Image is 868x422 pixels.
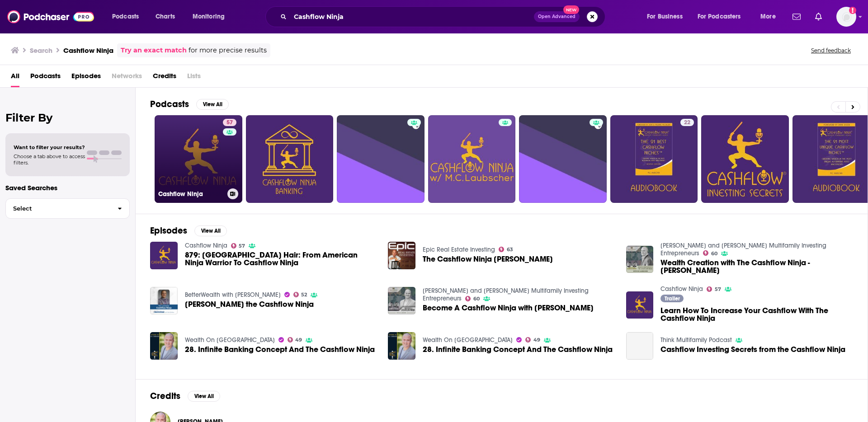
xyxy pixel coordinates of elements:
[196,99,229,110] button: View All
[423,304,594,312] a: Become A Cashflow Ninja with M.C. Laubscher
[849,7,856,14] svg: Add a profile image
[388,242,415,269] img: The Cashflow Ninja M.C. Laubscher
[150,225,187,236] h2: Episodes
[698,10,741,23] span: For Podcasters
[423,287,589,302] a: Jake and Gino Multifamily Investing Entrepreneurs
[715,287,721,291] span: 57
[811,9,826,24] a: Show notifications dropdown
[185,251,377,267] a: 879: Austin Hair: From American Ninja Warrior To Cashflow Ninja
[684,118,690,127] span: 22
[499,247,513,252] a: 63
[423,346,613,353] a: 28. Infinite Banking Concept And The Cashflow Ninja
[647,10,683,23] span: For Business
[423,255,553,263] span: The Cashflow Ninja [PERSON_NAME]
[185,291,281,299] a: BetterWealth with Caleb Guilliams
[533,338,540,342] span: 49
[660,336,732,344] a: Think Multifamily Podcast
[754,9,787,24] button: open menu
[193,10,225,23] span: Monitoring
[30,69,61,87] a: Podcasts
[295,338,302,342] span: 49
[692,9,754,24] button: open menu
[626,332,654,360] a: Cashflow Investing Secrets from the Cashflow Ninja
[711,252,717,256] span: 60
[507,248,513,252] span: 63
[185,346,375,353] a: 28. Infinite Banking Concept And The Cashflow Ninja
[626,246,654,273] img: Wealth Creation with The Cashflow Ninja - MC Laubscher
[239,244,245,248] span: 57
[836,7,856,27] button: Show profile menu
[465,296,480,301] a: 60
[156,10,175,23] span: Charts
[301,293,307,297] span: 52
[186,9,236,24] button: open menu
[626,291,654,319] img: Learn How To Increase Your Cashflow With The Cashflow Ninja
[473,297,480,301] span: 60
[660,346,845,353] a: Cashflow Investing Secrets from the Cashflow Ninja
[150,332,178,360] img: 28. Infinite Banking Concept And The Cashflow Ninja
[150,287,178,314] img: M.C. Laubscher the Cashflow Ninja
[11,69,19,87] span: All
[188,391,220,402] button: View All
[274,6,614,27] div: Search podcasts, credits, & more...
[288,337,302,342] a: 49
[112,69,142,87] span: Networks
[150,390,180,402] h2: Credits
[660,259,853,274] a: Wealth Creation with The Cashflow Ninja - MC Laubscher
[121,45,187,56] a: Try an exact match
[808,47,854,54] button: Send feedback
[150,225,227,236] a: EpisodesView All
[423,304,594,312] span: Become A Cashflow Ninja with [PERSON_NAME]
[388,287,415,314] img: Become A Cashflow Ninja with M.C. Laubscher
[660,242,826,257] a: Jake and Gino Multifamily Investing Entrepreneurs
[226,118,233,127] span: 57
[30,46,52,55] h3: Search
[388,332,415,360] img: 28. Infinite Banking Concept And The Cashflow Ninja
[187,69,201,87] span: Lists
[150,390,220,402] a: CreditsView All
[194,225,227,236] button: View All
[836,7,856,27] img: User Profile
[660,259,853,274] span: Wealth Creation with The Cashflow Ninja - [PERSON_NAME]
[6,206,110,211] span: Select
[660,307,853,322] a: Learn How To Increase Your Cashflow With The Cashflow Ninja
[290,9,534,24] input: Search podcasts, credits, & more...
[14,144,85,150] span: Want to filter your results?
[150,9,180,24] a: Charts
[155,115,242,203] a: 57Cashflow Ninja
[189,45,267,56] span: for more precise results
[538,14,576,19] span: Open Advanced
[5,198,130,219] button: Select
[185,300,314,308] span: [PERSON_NAME] the Cashflow Ninja
[185,242,227,249] a: Cashflow Ninja
[14,153,85,166] span: Choose a tab above to access filters.
[563,5,580,14] span: New
[760,10,776,23] span: More
[150,242,178,269] img: 879: Austin Hair: From American Ninja Warrior To Cashflow Ninja
[71,69,101,87] a: Episodes
[7,8,94,25] img: Podchaser - Follow, Share and Rate Podcasts
[5,183,130,192] p: Saved Searches
[223,119,236,126] a: 57
[423,255,553,263] a: The Cashflow Ninja M.C. Laubscher
[5,111,130,124] h2: Filter By
[293,292,307,297] a: 52
[185,336,275,344] a: Wealth On Main Street
[423,336,513,344] a: Wealth On Main Street
[153,69,176,87] a: Credits
[665,296,680,301] span: Trailer
[660,285,703,293] a: Cashflow Ninja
